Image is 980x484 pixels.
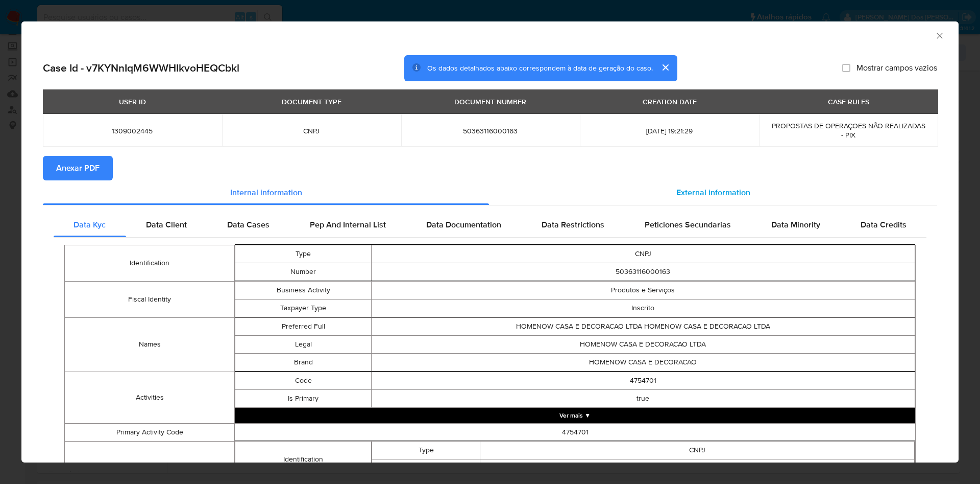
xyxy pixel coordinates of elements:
[234,126,389,135] span: CNPJ
[861,219,906,231] span: Data Credits
[592,126,747,135] span: [DATE] 19:21:29
[65,423,235,441] td: Primary Activity Code
[65,245,235,281] td: Identification
[55,126,210,135] span: 1309002445
[427,63,653,73] span: Os dados detalhados abaixo correspondem à data de geração do caso.
[230,187,302,198] span: Internal information
[235,423,916,441] td: 4754701
[372,459,480,477] td: Number
[235,245,371,263] td: Type
[235,353,371,371] td: Brand
[480,459,915,477] td: 50363116000163
[146,219,187,231] span: Data Client
[771,219,820,231] span: Data Minority
[645,219,731,231] span: Peticiones Secundarias
[227,219,269,231] span: Data Cases
[448,93,532,110] div: DOCUMENT NUMBER
[371,372,915,389] td: 4754701
[856,63,937,73] span: Mostrar campos vazios
[480,441,915,459] td: CNPJ
[935,31,944,40] button: Fechar a janela
[43,61,239,75] h2: Case Id - v7KYNnIqM6WWHIkvoHEQCbkl
[65,317,235,372] td: Names
[235,263,371,281] td: Number
[235,317,371,335] td: Preferred Full
[413,126,568,135] span: 50363116000163
[772,121,925,140] span: PROPOSTAS DE OPERAÇOES NÃO REALIZADAS - PIX
[276,93,348,110] div: DOCUMENT TYPE
[43,180,937,205] div: Detailed info
[371,245,915,263] td: CNPJ
[372,441,480,459] td: Type
[56,157,100,179] span: Anexar PDF
[21,21,959,463] div: closure-recommendation-modal
[54,213,926,237] div: Detailed internal info
[235,335,371,353] td: Legal
[235,281,371,299] td: Business Activity
[842,64,850,72] input: Mostrar campos vazios
[65,281,235,317] td: Fiscal Identity
[636,93,703,110] div: CREATION DATE
[65,372,235,423] td: Activities
[426,219,501,231] span: Data Documentation
[676,187,750,198] span: External information
[822,93,875,110] div: CASE RULES
[235,372,371,389] td: Code
[371,335,915,353] td: HOMENOW CASA E DECORACAO LTDA
[235,408,915,423] button: Expand array
[113,93,152,110] div: USER ID
[371,281,915,299] td: Produtos e Serviços
[235,441,371,477] td: Identification
[371,389,915,407] td: true
[235,299,371,317] td: Taxpayer Type
[371,317,915,335] td: HOMENOW CASA E DECORACAO LTDA HOMENOW CASA E DECORACAO LTDA
[43,156,113,180] button: Anexar PDF
[371,353,915,371] td: HOMENOW CASA E DECORACAO
[542,219,604,231] span: Data Restrictions
[371,263,915,281] td: 50363116000163
[653,55,677,80] button: cerrar
[310,219,386,231] span: Pep And Internal List
[235,389,371,407] td: Is Primary
[73,219,106,231] span: Data Kyc
[371,299,915,317] td: Inscrito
